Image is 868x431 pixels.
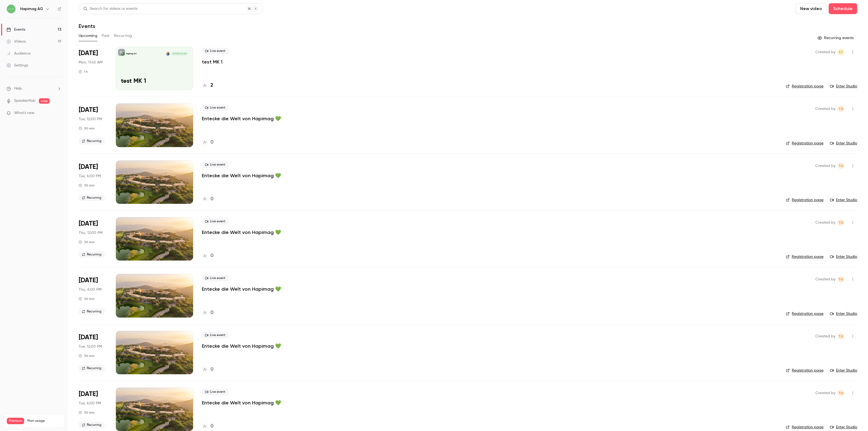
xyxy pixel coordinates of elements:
button: Recurring [114,31,132,40]
h4: 2 [210,82,213,89]
span: TG [838,163,843,169]
h4: 0 [210,309,213,316]
a: 0 [202,252,213,259]
a: Enter Studio [830,197,857,203]
div: 1 h [79,69,88,74]
a: Enter Studio [830,254,857,259]
a: Registration page [786,84,824,89]
div: Settings [7,63,28,68]
a: Entecke die Welt von Hapimag 💚 [202,229,281,236]
h1: Events [79,23,95,29]
span: Thu, 12:00 PM [79,230,103,236]
a: 0 [202,309,213,316]
a: Registration page [786,424,824,430]
h6: Hapimag AG [20,6,43,12]
a: test MK 1 [202,59,222,65]
a: Entecke die Welt von Hapimag 💚 [202,286,281,292]
a: Entecke die Welt von Hapimag 💚 [202,115,281,122]
div: 30 min [79,297,95,301]
span: [DATE] [79,106,98,114]
a: 2 [202,82,213,89]
div: Oct 20 Mon, 11:45 AM (Europe/Zurich) [79,47,107,90]
a: Enter Studio [830,84,857,89]
a: Enter Studio [830,141,857,146]
div: Nov 11 Tue, 6:00 PM (Europe/Zurich) [79,160,107,204]
div: Videos [7,39,26,44]
div: Audience [7,51,31,56]
a: 0 [202,139,213,146]
span: Mon, 11:45 AM [79,60,103,65]
button: New video [796,3,826,14]
img: Hapimag AG [7,5,15,13]
span: Created by [815,219,835,226]
span: Tiziana Gallizia [838,106,844,112]
div: 30 min [79,240,95,244]
span: TG [838,333,843,340]
span: Tue, 12:00 PM [79,116,102,122]
span: Recurring [79,251,105,258]
span: [DATE] [79,390,98,398]
span: Live event [202,275,229,281]
span: TG [838,276,843,283]
div: 30 min [79,126,95,131]
span: Created by [815,276,835,283]
span: Created by [815,106,835,112]
div: 30 min [79,410,95,415]
a: Entecke die Welt von Hapimag 💚 [202,343,281,349]
span: [DATE] [79,49,98,58]
button: Upcoming [79,31,97,40]
span: [DATE] [79,276,98,285]
iframe: Noticeable Trigger [55,111,61,116]
span: Salesforce Team [838,49,844,55]
a: Registration page [786,254,824,259]
div: Events [7,27,25,32]
span: Created by [815,390,835,396]
span: Recurring [79,138,105,144]
h4: 0 [210,366,213,373]
span: Live event [202,48,229,54]
span: Recurring [79,308,105,315]
a: Registration page [786,141,824,146]
p: Hapimag AG [126,52,137,55]
a: Registration page [786,311,824,316]
a: Entecke die Welt von Hapimag 💚 [202,172,281,179]
span: Live event [202,161,229,168]
span: Created by [815,163,835,169]
a: 0 [202,195,213,203]
img: Nicole ☀ [166,52,170,56]
div: 30 min [79,183,95,188]
span: [DATE] [79,333,98,342]
a: Enter Studio [830,368,857,373]
span: Live event [202,389,229,395]
a: Enter Studio [830,424,857,430]
span: TG [838,219,843,226]
p: test MK 1 [121,78,188,85]
span: Tue, 6:00 PM [79,173,101,179]
span: Tue, 6:00 PM [79,401,101,406]
span: Tiziana Gallizia [838,276,844,283]
a: Registration page [786,368,824,373]
div: Nov 13 Thu, 12:00 PM (Europe/Zurich) [79,217,107,261]
a: Enter Studio [830,311,857,316]
span: Help [14,86,22,91]
span: Created by [815,333,835,340]
span: [DATE] [79,163,98,171]
a: Entecke die Welt von Hapimag 💚 [202,400,281,406]
h4: 0 [210,252,213,259]
span: TG [838,106,843,112]
div: Nov 18 Tue, 6:00 PM (Europe/Zurich) [79,388,107,431]
span: Tiziana Gallizia [838,219,844,226]
h4: 0 [210,195,213,203]
span: Recurring [79,422,105,428]
span: Tiziana Gallizia [838,163,844,169]
span: Tue, 12:00 PM [79,344,102,349]
span: [DATE] 11:45 AM [171,52,188,56]
span: Tiziana Gallizia [838,390,844,396]
span: Thu, 6:00 PM [79,287,101,292]
span: What's new [14,110,34,116]
a: SpeakerHub [14,98,36,104]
